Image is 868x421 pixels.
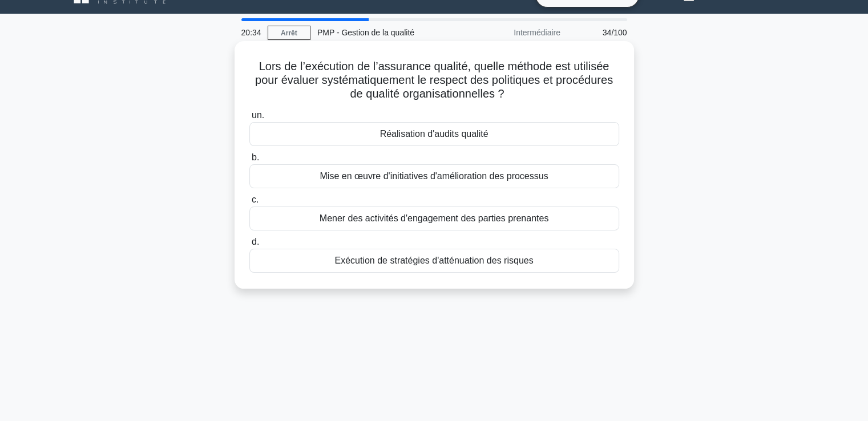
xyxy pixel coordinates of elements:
[320,213,549,223] font: Mener des activités d'engagement des parties prenantes
[320,171,548,181] font: Mise en œuvre d'initiatives d'amélioration des processus
[514,28,560,37] font: Intermédiaire
[380,129,488,139] font: Réalisation d'audits qualité
[603,28,627,37] font: 34/100
[252,195,259,204] font: c.
[241,28,261,37] font: 20:34
[252,152,259,162] font: b.
[252,110,264,120] font: un.
[334,256,533,265] font: Exécution de stratégies d'atténuation des risques
[252,237,259,246] font: d.
[268,26,310,40] a: Arrêt
[317,28,414,37] font: PMP - Gestion de la qualité
[255,60,613,100] font: Lors de l’exécution de l’assurance qualité, quelle méthode est utilisée pour évaluer systématique...
[281,29,297,37] font: Arrêt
